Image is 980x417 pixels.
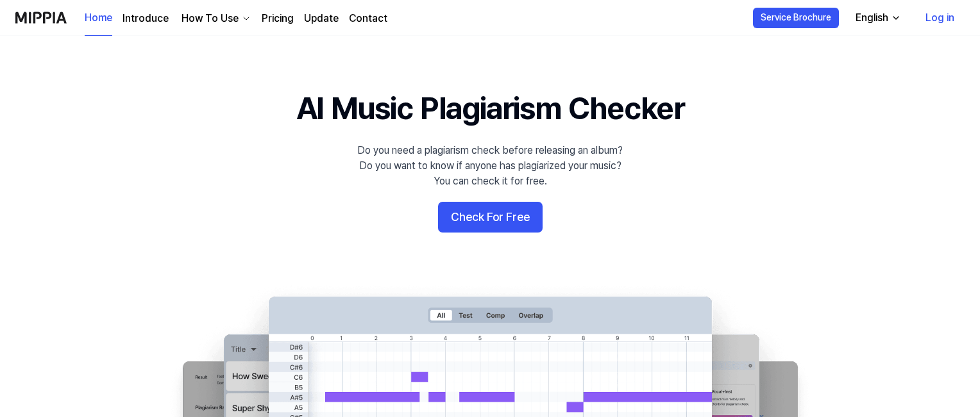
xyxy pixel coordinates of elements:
[304,11,339,26] a: Update
[753,8,839,28] button: Service Brochure
[853,10,891,26] div: English
[845,5,909,31] button: English
[179,11,251,26] button: How To Use
[357,143,623,189] div: Do you need a plagiarism check before releasing an album? Do you want to know if anyone has plagi...
[262,11,294,26] a: Pricing
[85,1,112,36] a: Home
[438,202,543,233] button: Check For Free
[296,87,684,130] h1: AI Music Plagiarism Checker
[179,11,241,26] div: How To Use
[122,11,169,26] a: Introduce
[349,11,387,26] a: Contact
